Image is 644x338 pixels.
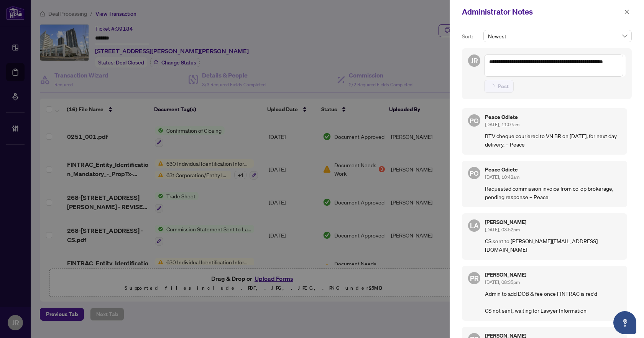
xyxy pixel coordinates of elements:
p: CS sent to [PERSON_NAME][EMAIL_ADDRESS][DOMAIN_NAME] [485,237,621,254]
span: Newest [488,30,627,42]
p: BTV cheque couriered to VN BR on [DATE], for next day delivery. – Peace [485,132,621,148]
h5: Peace Odiete [485,114,621,120]
button: Post [484,80,514,93]
h5: [PERSON_NAME] [485,219,621,225]
span: PO [470,115,478,125]
span: JR [471,55,478,66]
p: Sort: [462,32,480,41]
span: LA [470,220,479,231]
p: Requested commission invoice from co-op brokerage, pending response – Peace [485,184,621,201]
span: PR [470,273,479,284]
span: [DATE], 10:42am [485,174,519,180]
span: PO [470,168,478,178]
span: [DATE], 11:07am [485,122,519,127]
div: Administrator Notes [462,6,622,18]
span: close [624,9,629,15]
p: Admin to add DOB & fee once FINTRAC is rec'd CS not sent, waiting for Lawyer Information [485,289,621,315]
span: [DATE], 08:35pm [485,279,520,285]
button: Open asap [613,311,636,334]
h5: [PERSON_NAME] [485,272,621,277]
h5: Peace Odiete [485,167,621,172]
span: [DATE], 03:52pm [485,227,520,232]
